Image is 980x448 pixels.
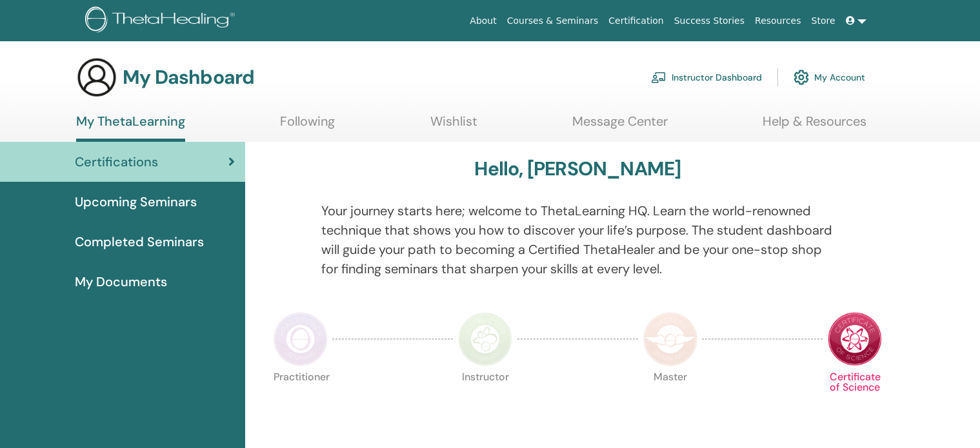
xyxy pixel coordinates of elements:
a: Following [280,113,335,139]
img: cog.svg [794,66,809,88]
p: Instructor [458,372,512,426]
h3: My Dashboard [123,66,254,89]
img: chalkboard-teacher.svg [651,72,666,83]
a: Store [806,9,841,33]
a: Courses & Seminars [502,9,604,33]
h3: Hello, [PERSON_NAME] [474,157,681,180]
img: Practitioner [274,312,328,366]
a: My Account [794,63,865,92]
span: My Documents [75,272,167,291]
img: Master [643,312,697,366]
span: Completed Seminars [75,232,204,251]
a: Instructor Dashboard [651,63,762,92]
img: Certificate of Science [828,312,882,366]
a: Message Center [572,113,668,139]
p: Practitioner [274,372,328,426]
a: About [465,9,501,33]
a: Help & Resources [763,113,866,139]
a: Certification [603,9,668,33]
img: Instructor [458,312,512,366]
a: Resources [750,9,806,33]
a: My ThetaLearning [76,113,185,142]
img: logo.png [85,6,239,35]
p: Your journey starts here; welcome to ThetaLearning HQ. Learn the world-renowned technique that sh... [321,201,834,278]
a: Success Stories [669,9,750,33]
p: Certificate of Science [828,372,882,426]
span: Certifications [75,152,158,171]
p: Master [643,372,697,426]
img: generic-user-icon.jpg [76,57,117,98]
span: Upcoming Seminars [75,192,197,211]
a: Wishlist [430,113,477,139]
